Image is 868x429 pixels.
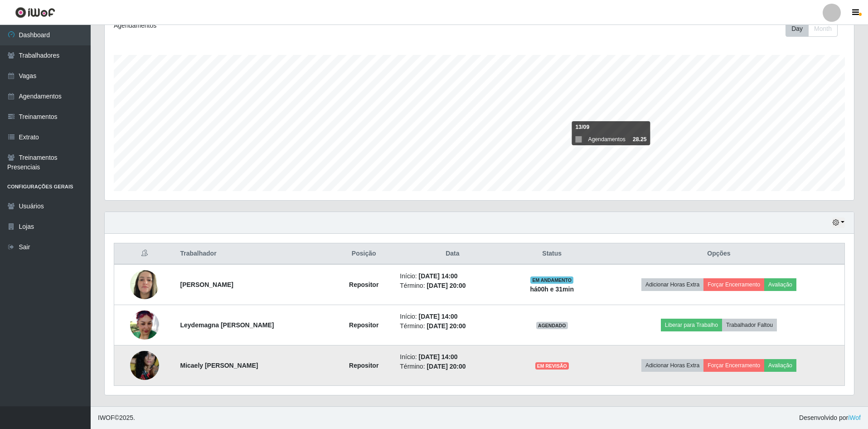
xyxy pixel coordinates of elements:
li: Início: [400,352,505,362]
th: Posição [333,243,394,265]
strong: Leydemagna [PERSON_NAME] [180,321,274,329]
div: Toolbar with button groups [786,21,845,37]
strong: [PERSON_NAME] [180,281,233,288]
li: Término: [400,321,505,331]
li: Término: [400,281,505,291]
strong: Repositor [349,321,378,329]
li: Início: [400,271,505,281]
img: 1754944379156.jpeg [130,311,159,340]
button: Forçar Encerramento [703,359,764,372]
button: Adicionar Horas Extra [641,278,703,291]
th: Status [510,243,593,265]
span: Desenvolvido por [799,413,861,423]
button: Day [786,21,809,37]
span: IWOF [98,414,115,421]
img: 1755316832601.jpeg [130,351,159,380]
time: [DATE] 20:00 [427,322,466,330]
strong: Micaely [PERSON_NAME] [180,362,258,369]
th: Trabalhador [175,243,333,265]
span: © 2025 . [98,413,135,423]
strong: Repositor [349,281,378,288]
img: 1755286883736.jpeg [130,266,159,304]
div: First group [786,21,838,37]
button: Liberar para Trabalho [661,319,722,331]
li: Término: [400,362,505,371]
time: [DATE] 14:00 [419,313,458,320]
th: Opções [593,243,845,265]
strong: Repositor [349,362,378,369]
li: Início: [400,312,505,321]
div: Agendamentos [114,21,411,30]
button: Forçar Encerramento [703,278,764,291]
time: [DATE] 20:00 [427,282,466,289]
span: AGENDADO [536,322,568,329]
time: [DATE] 20:00 [427,363,466,370]
span: EM ANDAMENTO [530,276,573,284]
a: iWof [848,414,861,421]
button: Month [808,21,838,37]
th: Data [394,243,510,265]
time: [DATE] 14:00 [419,272,458,280]
button: Avaliação [764,278,796,291]
button: Adicionar Horas Extra [641,359,703,372]
time: [DATE] 14:00 [419,353,458,360]
img: CoreUI Logo [15,7,55,18]
strong: há 00 h e 31 min [530,286,574,293]
button: Avaliação [764,359,796,372]
button: Trabalhador Faltou [722,319,777,331]
span: EM REVISÃO [535,362,569,370]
